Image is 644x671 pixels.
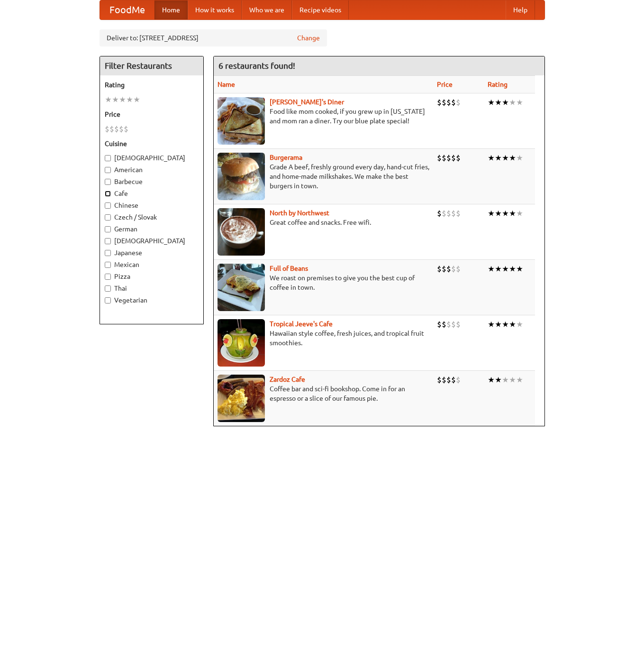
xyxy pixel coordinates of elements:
[516,97,523,108] li: ★
[495,97,502,108] li: ★
[105,295,199,305] label: Vegetarian
[105,110,199,119] h5: Price
[218,107,429,126] p: Food like mom cooked, if you grew up in [US_STATE] and mom ran a diner. Try our blue plate special!
[456,319,461,330] li: $
[154,0,188,19] a: Home
[119,94,126,105] li: ★
[105,226,111,232] input: German
[218,319,265,367] img: jeeves.jpg
[495,264,502,274] li: ★
[114,124,119,134] li: $
[292,0,349,19] a: Recipe videos
[105,94,112,105] li: ★
[105,201,199,210] label: Chinese
[488,208,495,219] li: ★
[442,97,446,108] li: $
[488,153,495,163] li: ★
[446,319,451,330] li: $
[451,153,456,163] li: $
[218,218,429,227] p: Great coffee and snacks. Free wifi.
[119,124,124,134] li: $
[105,155,111,161] input: [DEMOGRAPHIC_DATA]
[270,98,344,106] a: [PERSON_NAME]'s Diner
[437,97,442,108] li: $
[270,320,333,328] b: Tropical Jeeve's Cafe
[502,153,509,163] li: ★
[506,0,535,19] a: Help
[509,319,516,330] li: ★
[437,319,442,330] li: $
[270,265,308,272] a: Full of Beans
[516,319,523,330] li: ★
[446,375,451,385] li: $
[456,97,461,108] li: $
[126,94,133,105] li: ★
[437,208,442,219] li: $
[218,329,429,348] p: Hawaiian style coffee, fresh juices, and tropical fruit smoothies.
[502,375,509,385] li: ★
[502,319,509,330] li: ★
[516,153,523,163] li: ★
[451,208,456,219] li: $
[105,274,111,280] input: Pizza
[516,375,523,385] li: ★
[100,0,154,19] a: FoodMe
[270,154,302,161] a: Burgerama
[442,319,446,330] li: $
[218,153,265,200] img: burgerama.jpg
[488,375,495,385] li: ★
[516,208,523,219] li: ★
[105,236,199,246] label: [DEMOGRAPHIC_DATA]
[456,264,461,274] li: $
[270,376,305,383] a: Zardoz Cafe
[105,153,199,163] label: [DEMOGRAPHIC_DATA]
[105,189,199,198] label: Cafe
[105,250,111,256] input: Japanese
[270,209,329,217] b: North by Northwest
[105,297,111,303] input: Vegetarian
[451,319,456,330] li: $
[105,212,199,222] label: Czech / Slovak
[105,139,199,148] h5: Cuisine
[442,153,446,163] li: $
[446,153,451,163] li: $
[105,179,111,185] input: Barbecue
[105,224,199,234] label: German
[509,264,516,274] li: ★
[105,191,111,197] input: Cafe
[437,153,442,163] li: $
[509,208,516,219] li: ★
[105,167,111,173] input: American
[451,264,456,274] li: $
[218,208,265,256] img: north.jpg
[446,264,451,274] li: $
[218,97,265,145] img: sallys.jpg
[446,208,451,219] li: $
[218,264,265,311] img: beans.jpg
[502,97,509,108] li: ★
[495,375,502,385] li: ★
[437,81,453,88] a: Price
[105,262,111,268] input: Mexican
[105,214,111,221] input: Czech / Slovak
[442,208,446,219] li: $
[105,238,111,244] input: [DEMOGRAPHIC_DATA]
[218,273,429,292] p: We roast on premises to give you the best cup of coffee in town.
[495,208,502,219] li: ★
[451,375,456,385] li: $
[218,81,235,88] a: Name
[456,153,461,163] li: $
[495,153,502,163] li: ★
[442,375,446,385] li: $
[488,81,508,88] a: Rating
[488,319,495,330] li: ★
[105,285,111,292] input: Thai
[516,264,523,274] li: ★
[437,375,442,385] li: $
[133,94,140,105] li: ★
[100,56,203,75] h4: Filter Restaurants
